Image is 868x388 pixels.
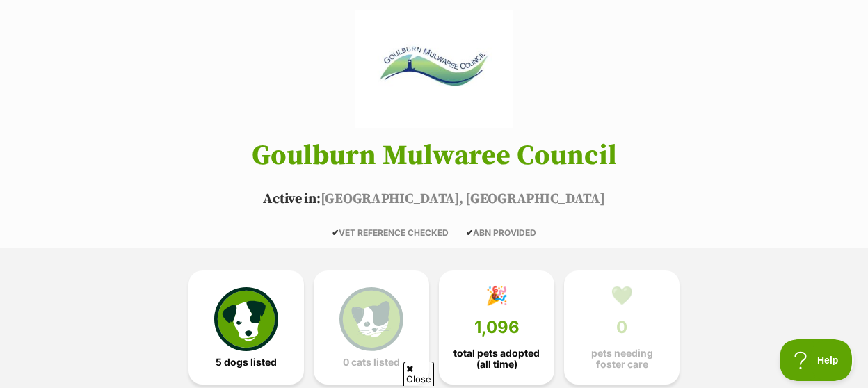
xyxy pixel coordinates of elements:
span: VET REFERENCE CHECKED [332,227,449,238]
a: 🎉 1,096 total pets adopted (all time) [439,270,554,385]
span: 0 cats listed [343,357,400,368]
span: 1,096 [474,318,520,337]
span: pets needing foster care [576,348,668,370]
span: 0 [616,318,627,337]
span: 5 dogs listed [216,357,277,368]
img: cat-icon-068c71abf8fe30c970a85cd354bc8e23425d12f6e8612795f06af48be43a487a.svg [339,287,403,351]
a: 5 dogs listed [188,270,304,385]
span: ABN PROVIDED [466,227,536,238]
div: 💚 [611,285,633,306]
img: Goulburn Mulwaree Council [355,10,513,128]
span: Active in: [263,191,320,208]
iframe: Help Scout Beacon - Open [780,339,854,381]
img: petrescue-icon-eee76f85a60ef55c4a1927667547b313a7c0e82042636edf73dce9c88f694885.svg [214,287,278,351]
a: 💚 0 pets needing foster care [564,270,680,385]
icon: ✔ [466,227,473,238]
div: 🎉 [485,285,508,306]
a: 0 cats listed [314,270,429,385]
span: Close [403,362,434,386]
span: total pets adopted (all time) [451,348,542,370]
icon: ✔ [332,227,339,238]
